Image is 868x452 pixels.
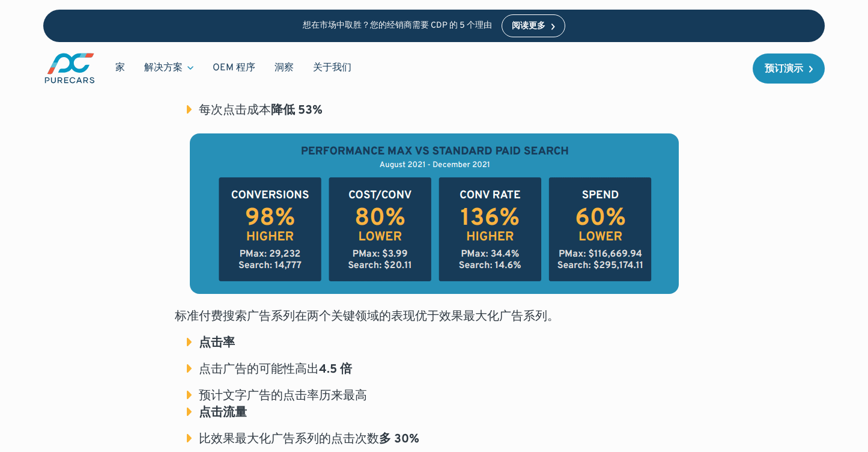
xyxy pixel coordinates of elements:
font: 阅读更多 [512,21,545,31]
font: 预订演示 [765,63,803,75]
font: 洞察 [275,62,294,74]
font: 点击率 [199,335,235,351]
a: OEM 程序 [203,56,265,79]
font: 4.5 倍 [319,362,352,377]
font: 关于我们 [313,62,351,74]
font: 家 [115,62,125,74]
a: 洞察 [265,56,303,79]
a: 主要的 [43,52,96,85]
font: 比效果最大化广告系列的点击次数 [199,432,379,447]
font: 标准付费搜索广告系列在两个关键领域的表现优于效果最大化广告系列。 [175,309,559,325]
a: 家 [106,56,135,79]
font: 预计文字广告的点击率历来最高 [199,388,367,404]
font: 多 30% [379,432,419,447]
a: 预订演示 [753,53,825,84]
img: 案例研究：Google Performance Max 广告系列助力 PURECARS 经销商实现预期效果 [190,133,679,294]
font: 点击广告的可能性高出 [199,362,319,377]
font: 每次点击成本 [199,103,271,118]
font: 点击流量 [199,405,247,421]
a: 关于我们 [303,56,361,79]
font: 降低 53% [271,103,323,118]
font: OEM 程序 [213,62,255,74]
a: 阅读更多 [502,14,565,37]
img: Purecars 标志 [43,52,96,85]
font: 想在市场中取胜？您的经销商需要 CDP 的 5 个理由 [303,20,492,31]
div: 解决方案 [135,56,203,79]
font: 解决方案 [144,62,183,74]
